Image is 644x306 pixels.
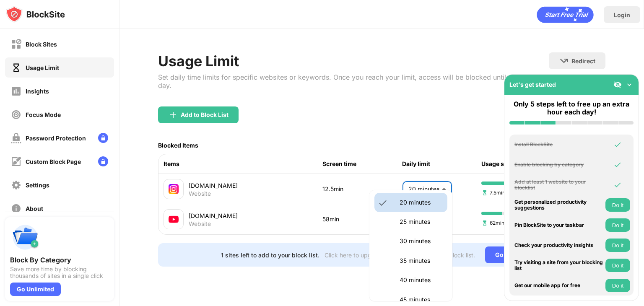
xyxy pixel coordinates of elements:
[400,295,442,304] p: 45 minutes
[400,256,442,265] p: 35 minutes
[400,217,442,226] p: 25 minutes
[400,275,442,285] p: 40 minutes
[400,236,442,246] p: 30 minutes
[400,198,442,207] p: 20 minutes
